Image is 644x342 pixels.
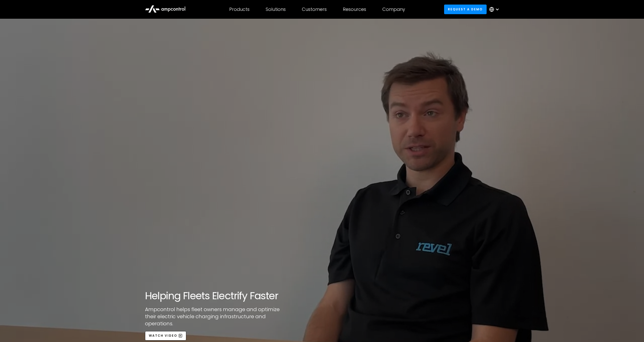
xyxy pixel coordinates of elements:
div: Resources [343,7,366,12]
div: Products [229,7,250,12]
div: Solutions [266,7,286,12]
div: Customers [302,7,327,12]
div: Company [382,7,405,12]
a: Request a demo [444,5,487,14]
